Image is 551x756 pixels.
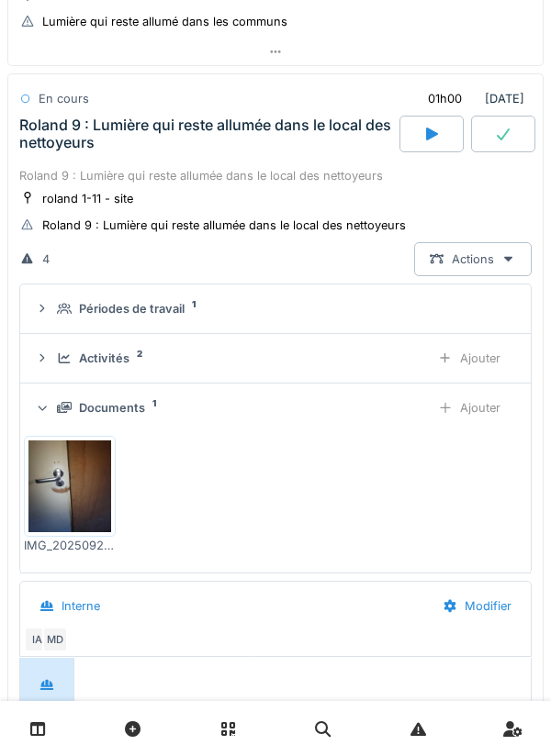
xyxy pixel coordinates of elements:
summary: Périodes de travail1 [28,292,523,326]
div: Actions [414,242,532,276]
div: IMG_20250929_104727_915.jpg [24,537,116,554]
div: Activités [79,350,129,367]
div: Roland 9 : Lumière qui reste allumée dans le local des nettoyeurs [19,117,396,151]
summary: Documents1Ajouter [28,391,523,425]
div: 01h00 [428,90,462,107]
img: sovaiw38urbrxg4sowzev9womnk9 [28,440,111,532]
div: Lumière qui reste allumé dans les communs [42,13,287,30]
div: Modifier [427,589,527,623]
div: roland 1-11 - site [42,190,133,207]
div: Ajouter [422,391,516,425]
div: Roland 9 : Lumière qui reste allumée dans le local des nettoyeurs [42,217,406,234]
div: En cours [39,90,89,107]
div: Interne [62,597,100,615]
div: IA [24,628,50,653]
div: Documents [79,399,145,417]
div: Ajouter [422,341,516,375]
div: Roland 9 : Lumière qui reste allumée dans le local des nettoyeurs [19,167,532,184]
div: MD [42,628,68,653]
div: [DATE] [412,82,532,116]
div: Périodes de travail [79,300,185,317]
summary: Activités2Ajouter [28,341,523,375]
div: 4 [42,250,50,268]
